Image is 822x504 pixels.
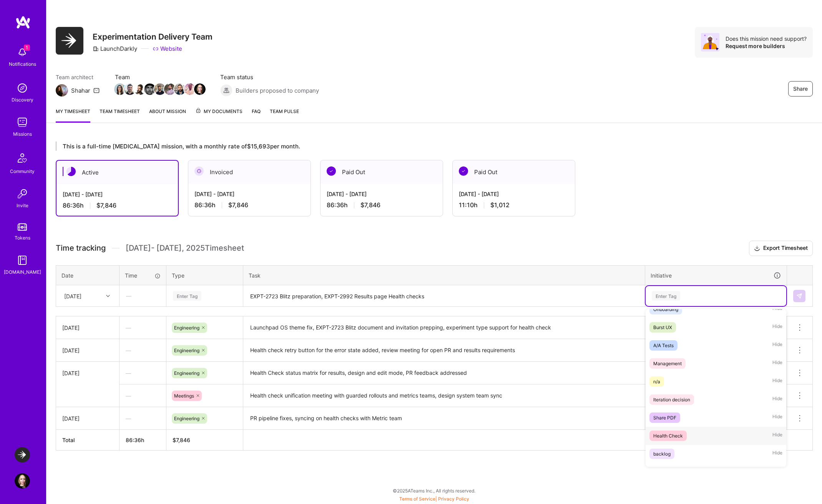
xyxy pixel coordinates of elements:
div: Tokens [15,234,30,242]
div: Paid Out [453,160,575,184]
span: Team Pulse [270,108,299,114]
div: n/a [653,378,660,386]
div: 86:36 h [327,201,437,209]
span: My Documents [195,107,242,116]
a: My timesheet [56,107,90,123]
i: icon Download [754,245,760,253]
div: 86:36 h [194,201,304,209]
span: Engineering [174,348,199,353]
div: Paid Out [320,160,443,184]
div: Enter Tag [652,290,680,302]
span: Hide [772,358,782,369]
span: Time tracking [56,243,106,253]
span: [DATE] - [DATE] , 2025 Timesheet [126,243,244,253]
img: Invoiced [194,166,204,176]
span: Hide [772,449,782,459]
span: Engineering [174,416,199,421]
div: [DATE] - [DATE] [327,190,437,198]
span: Hide [772,394,782,405]
a: Team Member Avatar [165,83,175,96]
textarea: EXPT-2723 Blitz preparation, EXPT-2992 Results page Health checks [244,286,644,306]
span: 1 [24,45,30,51]
img: Company Logo [56,27,83,55]
a: User Avatar [13,473,32,489]
span: | [399,496,469,502]
h3: Experimentation Delivery Team [93,32,213,42]
img: Team Member Avatar [184,83,196,95]
img: tokens [18,223,27,231]
img: Team Member Avatar [114,83,126,95]
th: 86:36h [120,430,166,451]
textarea: Launchpad OS theme fix, EXPT-2723 Blitz document and invitation prepping, experiment type support... [244,317,644,338]
img: Paid Out [327,166,336,176]
div: Does this mission need support? [726,35,807,42]
img: Invite [15,186,30,201]
span: Engineering [174,325,199,331]
th: Total [56,430,120,451]
a: Team Member Avatar [195,83,205,96]
div: Health Check [653,432,683,440]
button: Export Timesheet [749,241,813,256]
a: Team timesheet [100,107,140,123]
img: User Avatar [15,473,30,489]
span: Team architect [56,73,100,81]
img: logo [15,15,31,29]
a: Website [153,45,182,53]
img: Team Member Avatar [124,83,136,95]
div: Invite [17,201,28,210]
div: — [120,386,166,406]
img: Builders proposed to company [220,84,232,96]
span: $7,846 [360,201,380,209]
img: Team Member Avatar [134,83,146,95]
div: Share PDF [653,414,676,422]
div: Community [10,167,35,175]
img: Team Member Avatar [194,83,206,95]
a: Team Member Avatar [125,83,135,96]
img: Team Architect [56,84,68,96]
div: Burst UX [653,323,672,331]
div: [DATE] [64,292,81,300]
a: Team Member Avatar [175,83,185,96]
div: Onboarding [653,305,678,313]
textarea: Health check retry button for the error state added, review meeting for open PR and results requi... [244,340,644,361]
textarea: PR pipeline fixes, syncing on health checks with Metric team [244,408,644,429]
i: icon CompanyGray [93,46,99,52]
div: Time [125,271,161,279]
button: Share [788,81,813,96]
img: Paid Out [459,166,468,176]
div: Request more builders [726,42,807,50]
th: Task [243,265,645,285]
div: Notifications [9,60,36,68]
div: [DATE] - [DATE] [194,190,304,198]
i: icon Mail [93,87,100,93]
th: Type [166,265,243,285]
a: LaunchDarkly: Experimentation Delivery Team [13,447,32,462]
div: — [120,340,166,361]
a: About Mission [149,107,186,123]
span: Meetings [174,393,194,399]
i: icon Chevron [106,294,110,298]
div: [DATE] - [DATE] [63,190,172,198]
img: Team Member Avatar [174,83,186,95]
img: LaunchDarkly: Experimentation Delivery Team [15,447,30,462]
div: Enter Tag [173,290,201,302]
div: Management [653,359,682,368]
div: Discovery [12,96,33,104]
span: $7,846 [228,201,248,209]
span: Hide [772,340,782,351]
img: Team Member Avatar [164,83,176,95]
img: Team Member Avatar [144,83,156,95]
textarea: Health Check status matrix for results, design and edit mode, PR feedback addressed [244,363,644,384]
img: Submit [796,293,802,299]
div: [DATE] [62,369,113,377]
div: Initiative [651,271,781,280]
span: Hide [772,431,782,441]
a: Privacy Policy [438,496,469,502]
span: Hide [772,304,782,314]
span: Engineering [174,370,199,376]
div: [DATE] [62,324,113,332]
img: Community [13,149,32,167]
div: 11:10 h [459,201,569,209]
span: Team [115,73,205,81]
span: Hide [772,376,782,387]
